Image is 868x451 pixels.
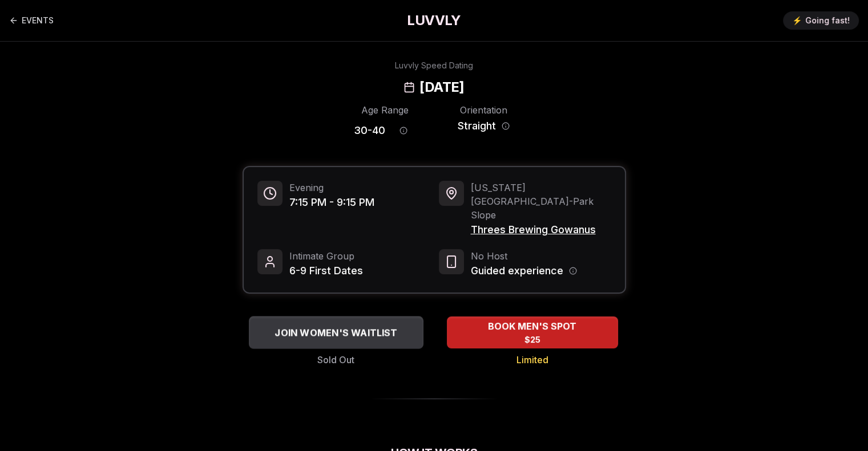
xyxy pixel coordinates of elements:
span: Evening [289,181,374,194]
button: Orientation information [502,122,510,130]
h2: [DATE] [419,78,464,96]
span: Going fast! [805,15,850,26]
a: LUVVLY [407,11,461,30]
span: Sold Out [317,353,354,367]
span: 7:15 PM - 9:15 PM [289,194,374,210]
div: Age Range [354,103,416,117]
div: Luvvly Speed Dating [395,60,473,71]
span: [US_STATE][GEOGRAPHIC_DATA] - Park Slope [471,181,611,222]
span: JOIN WOMEN'S WAITLIST [272,326,399,339]
div: Orientation [453,103,515,117]
a: Back to events [9,9,54,32]
span: BOOK MEN'S SPOT [486,319,579,333]
span: 30 - 40 [354,123,385,139]
span: Limited [516,353,548,367]
span: $25 [524,334,540,346]
span: Threes Brewing Gowanus [471,222,611,238]
span: 6-9 First Dates [289,263,363,279]
span: Guided experience [471,263,563,279]
span: ⚡️ [792,15,802,26]
span: No Host [471,249,577,263]
span: Intimate Group [289,249,363,263]
span: Straight [458,118,496,134]
button: Age range information [391,118,416,143]
button: JOIN WOMEN'S WAITLIST - Sold Out [249,316,423,348]
button: BOOK MEN'S SPOT - Limited [447,316,618,348]
button: Host information [569,267,577,275]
